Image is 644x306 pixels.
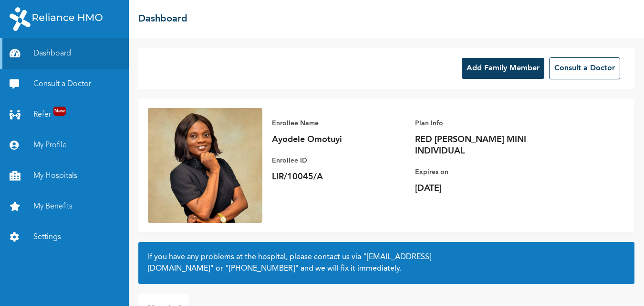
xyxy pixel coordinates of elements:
p: Plan Info [415,118,549,129]
p: [DATE] [415,183,549,194]
p: Ayodele Omotuyi [272,134,405,145]
p: Enrollee Name [272,118,405,129]
h2: Dashboard [138,12,187,26]
p: Enrollee ID [272,155,405,166]
h2: If you have any problems at the hospital, please contact us via or and we will fix it immediately. [148,251,625,274]
span: New [53,107,66,116]
img: RelianceHMO's Logo [10,7,103,31]
a: "[PHONE_NUMBER]" [225,265,299,273]
button: Consult a Doctor [549,57,620,79]
button: Add Family Member [462,58,544,79]
p: Expires on [415,166,549,178]
p: LIR/10045/A [272,171,405,183]
p: RED [PERSON_NAME] MINI INDIVIDUAL [415,134,549,157]
img: Enrollee [148,108,262,223]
